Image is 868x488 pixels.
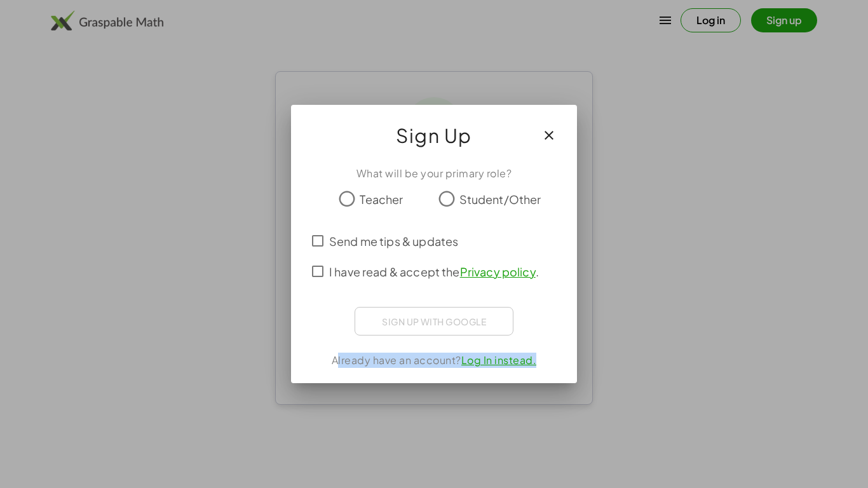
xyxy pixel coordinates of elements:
[459,191,541,208] span: Student/Other
[306,166,562,181] div: What will be your primary role?
[461,353,537,367] a: Log In instead.
[360,191,403,208] span: Teacher
[329,263,539,280] span: I have read & accept the .
[329,233,458,250] span: Send me tips & updates
[460,264,536,279] a: Privacy policy
[396,120,472,151] span: Sign Up
[306,353,562,368] div: Already have an account?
